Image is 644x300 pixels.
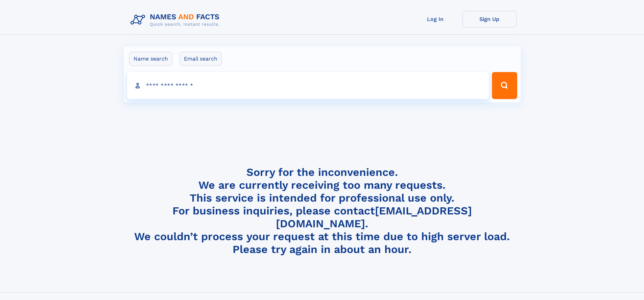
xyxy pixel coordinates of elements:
[408,11,462,27] a: Log In
[276,204,472,230] a: [EMAIL_ADDRESS][DOMAIN_NAME]
[129,52,172,66] label: Name search
[128,11,225,29] img: Logo Names and Facts
[127,72,489,99] input: search input
[128,166,517,256] h4: Sorry for the inconvenience. We are currently receiving too many requests. This service is intend...
[462,11,517,27] a: Sign Up
[492,72,517,99] button: Search Button
[180,52,222,66] label: Email search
